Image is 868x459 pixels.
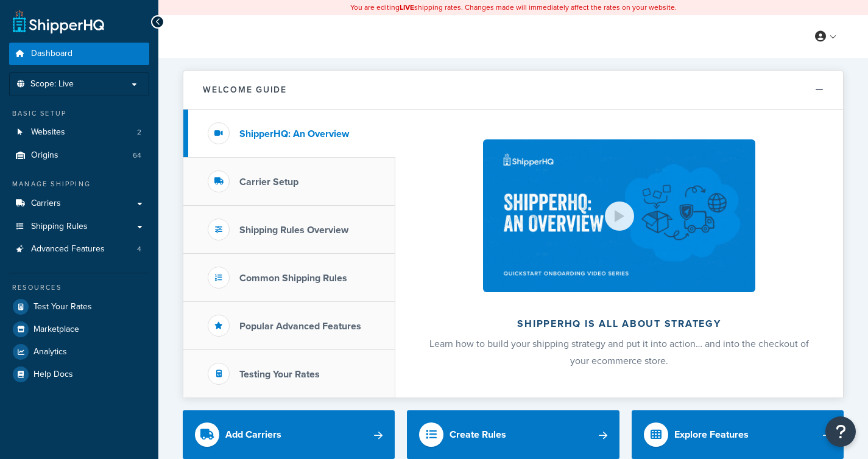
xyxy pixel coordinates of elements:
[9,121,149,144] a: Websites2
[31,198,61,209] span: Carriers
[400,2,414,13] b: LIVE
[31,150,58,161] span: Origins
[9,238,149,261] li: Advanced Features
[133,150,141,161] span: 64
[34,347,67,357] span: Analytics
[825,416,856,447] button: Open Resource Center
[183,410,395,459] a: Add Carriers
[203,85,287,94] h2: Welcome Guide
[30,79,74,89] span: Scope: Live
[9,179,149,189] div: Manage Shipping
[34,302,92,312] span: Test Your Rates
[31,49,72,59] span: Dashboard
[9,43,149,65] a: Dashboard
[428,318,811,329] h2: ShipperHQ is all about strategy
[9,192,149,215] a: Carriers
[9,341,149,363] a: Analytics
[239,273,347,284] h3: Common Shipping Rules
[9,296,149,318] a: Test Your Rates
[429,337,809,368] span: Learn how to build your shipping strategy and put it into action… and into the checkout of your e...
[239,128,349,139] h3: ShipperHQ: An Overview
[483,139,755,292] img: ShipperHQ is all about strategy
[239,177,298,187] h3: Carrier Setup
[9,363,149,385] a: Help Docs
[225,426,281,443] div: Add Carriers
[31,127,65,138] span: Websites
[137,244,141,254] span: 4
[9,144,149,167] li: Origins
[137,127,141,138] span: 2
[34,324,79,335] span: Marketplace
[239,369,320,380] h3: Testing Your Rates
[239,225,348,236] h3: Shipping Rules Overview
[9,108,149,119] div: Basic Setup
[9,121,149,144] li: Websites
[632,410,844,459] a: Explore Features
[450,426,506,443] div: Create Rules
[674,426,749,443] div: Explore Features
[407,410,619,459] a: Create Rules
[183,71,843,110] button: Welcome Guide
[31,222,88,232] span: Shipping Rules
[9,144,149,167] a: Origins64
[31,244,105,254] span: Advanced Features
[9,215,149,238] a: Shipping Rules
[239,321,361,332] h3: Popular Advanced Features
[9,318,149,340] a: Marketplace
[9,282,149,293] div: Resources
[34,370,73,380] span: Help Docs
[9,238,149,261] a: Advanced Features4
